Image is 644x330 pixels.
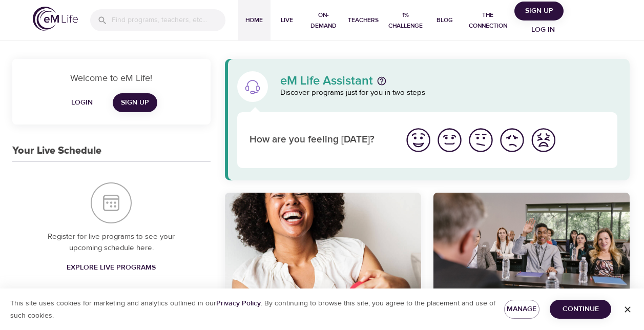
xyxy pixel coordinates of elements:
button: I'm feeling bad [496,125,528,156]
button: 7 Days of Happiness [225,193,421,303]
span: Home [242,15,266,26]
img: good [435,126,464,154]
button: Log in [518,20,568,39]
span: Sign Up [518,5,559,17]
a: Privacy Policy [216,299,261,308]
button: Login [66,93,98,112]
button: I'm feeling great [403,125,434,156]
p: eM Life Assistant [280,75,373,87]
p: Discover programs just for you in two steps [280,87,617,99]
button: Mindful Daily [433,193,630,303]
span: Blog [432,15,457,26]
input: Find programs, teachers, etc... [112,9,225,31]
span: Login [70,96,94,109]
a: Explore Live Programs [63,258,160,277]
h3: Your Live Schedule [12,145,101,157]
span: The Connection [465,10,510,31]
button: I'm feeling ok [465,125,496,156]
p: Register for live programs to see your upcoming schedule here. [33,231,190,254]
span: Explore Live Programs [67,261,156,274]
button: Continue [550,300,611,319]
span: On-Demand [307,10,340,31]
img: bad [498,126,526,154]
span: 1% Challenge [387,10,425,31]
span: Manage [512,303,532,316]
p: How are you feeling [DATE]? [250,133,390,148]
button: I'm feeling good [434,125,465,156]
span: Continue [558,303,603,316]
span: Teachers [348,15,379,26]
a: Sign Up [113,93,157,112]
button: I'm feeling worst [528,125,559,156]
span: Sign Up [121,96,149,109]
img: ok [467,126,495,154]
img: logo [33,7,78,31]
p: Welcome to eM Life! [25,71,198,85]
img: worst [529,126,557,154]
button: Manage [504,300,540,319]
span: Log in [523,24,564,36]
img: great [404,126,432,154]
span: Live [275,15,299,26]
button: Sign Up [514,2,564,20]
img: Your Live Schedule [91,182,132,223]
img: eM Life Assistant [244,78,261,95]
